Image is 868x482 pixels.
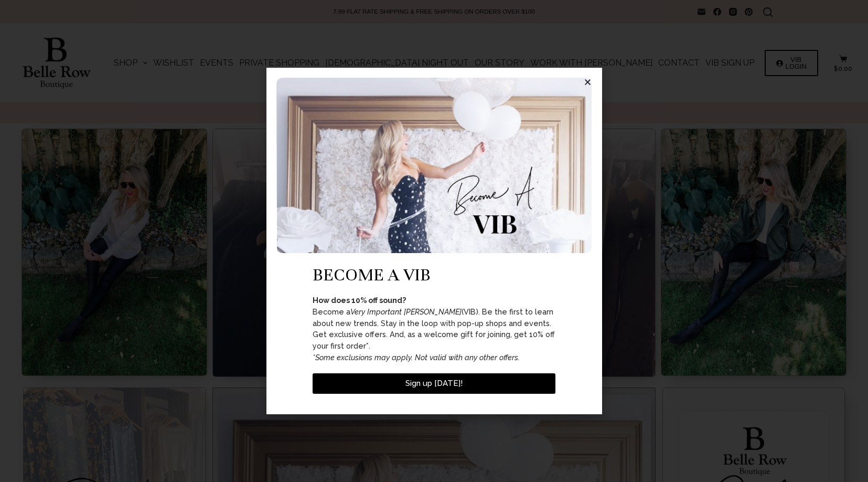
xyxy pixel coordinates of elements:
[350,307,462,316] em: Very Important [PERSON_NAME]
[405,380,463,387] span: Sign up [DATE]!
[313,296,406,305] strong: How does 10% off sound?
[313,353,520,362] em: *Some exclusions may apply. Not valid with any other offers.
[313,266,555,284] h2: become a vib
[313,373,555,394] a: Sign up [DATE]!
[313,295,555,363] p: Become a (VIB). Be the first to learn about new trends. Stay in the loop with pop-up shops and ev...
[584,78,592,86] a: Close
